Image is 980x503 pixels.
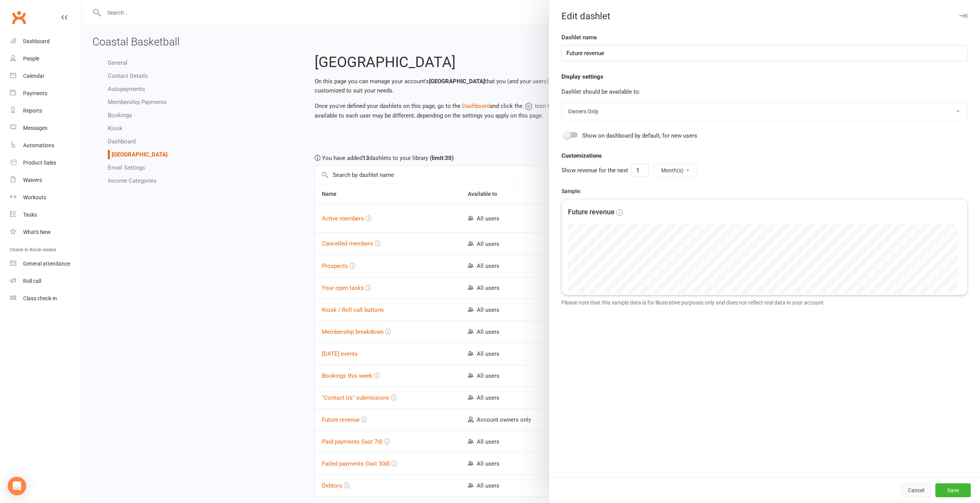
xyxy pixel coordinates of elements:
[561,131,968,140] div: Show on dashboard by default, for new users
[10,172,81,189] a: Waivers
[23,73,45,79] div: Calendar
[23,38,50,44] div: Dashboard
[10,50,81,67] a: People
[23,56,39,62] div: People
[10,119,81,137] a: Messages
[935,483,971,497] button: Save
[561,152,602,159] strong: Customizations
[23,229,51,235] div: What's New
[10,206,81,224] a: Tasks
[10,154,81,172] a: Product Sales
[10,102,81,119] a: Reports
[23,212,37,218] div: Tasks
[23,108,42,114] div: Reports
[23,278,41,284] div: Roll call
[10,189,81,206] a: Workouts
[10,224,81,241] a: What's New
[568,207,615,218] span: Future revenue
[561,298,968,307] div: Please note that this sample data is for illustrative purposes only and does not reflect real dat...
[9,8,28,27] a: Clubworx
[561,73,603,80] strong: Display settings
[23,261,70,267] div: General attendance
[8,477,26,495] div: Open Intercom Messenger
[10,137,81,154] a: Automations
[23,125,47,131] div: Messages
[23,160,56,166] div: Product Sales
[10,67,81,85] a: Calendar
[561,160,968,180] fieldset: Show revenue for the next
[10,255,81,273] a: General attendance kiosk mode
[23,90,47,96] div: Payments
[10,273,81,290] a: Roll call
[10,33,81,50] a: Dashboard
[901,483,931,497] button: Cancel
[10,85,81,102] a: Payments
[561,33,597,42] label: Dashlet name
[10,290,81,307] a: Class kiosk mode
[549,11,980,22] div: Edit dashlet
[23,194,46,200] div: Workouts
[561,87,968,96] p: Dashlet should be available to:
[23,177,42,183] div: Waivers
[23,295,57,301] div: Class check-in
[561,187,581,195] label: Sample:
[23,142,54,148] div: Automations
